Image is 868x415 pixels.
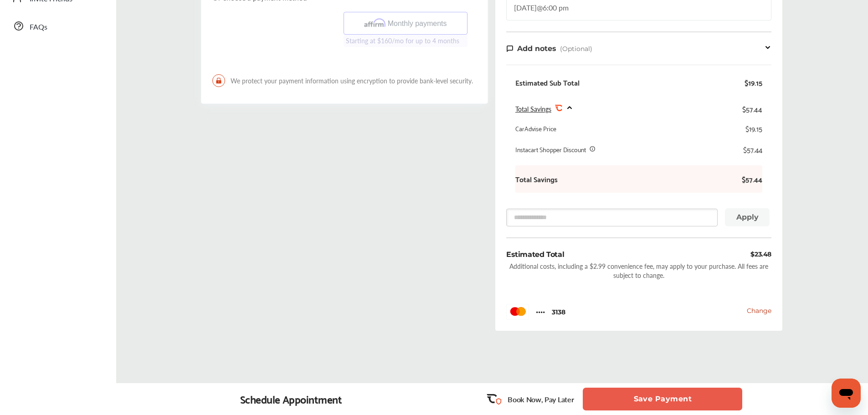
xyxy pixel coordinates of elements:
[832,379,861,408] iframe: Button to launch messaging window
[742,102,762,115] div: $57.44
[506,261,771,280] div: Additional costs, including a $2.99 convenience fee, may apply to your purchase. All fees are sub...
[506,45,514,52] img: note-icon.db9493fa.svg
[30,21,47,33] span: FAQs
[725,208,770,226] button: Apply
[506,304,529,320] img: MasterCard.svg
[515,78,580,87] div: Estimated Sub Total
[514,2,537,13] span: [DATE]
[735,174,762,184] b: $57.44
[515,145,586,154] div: Instacart Shopper Discount
[515,104,551,113] span: Total Savings
[537,2,543,13] span: @
[517,44,556,53] span: Add notes
[508,394,574,405] p: Book Now, Pay Later
[212,74,477,87] span: We protect your payment information using encryption to provide bank-level security.
[515,124,556,133] div: CarAdvise Price
[240,393,342,405] div: Schedule Appointment
[745,78,762,87] div: $19.15
[515,174,558,184] b: Total Savings
[743,145,762,154] div: $57.44
[747,307,771,315] span: Change
[536,307,545,316] span: 3138
[212,12,337,64] iframe: PayPal
[552,308,565,316] span: 3138
[750,249,771,260] div: $23.48
[212,74,225,87] img: LockIcon.bb451512.svg
[506,249,564,260] div: Estimated Total
[543,2,569,13] span: 6:00 pm
[745,124,762,133] div: $19.15
[8,14,107,38] a: FAQs
[583,388,742,410] button: Save Payment
[560,45,592,53] span: (Optional)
